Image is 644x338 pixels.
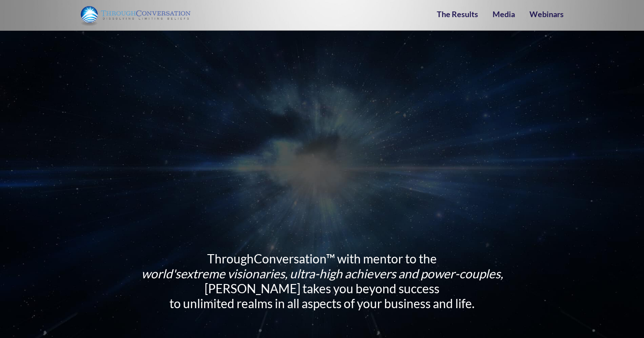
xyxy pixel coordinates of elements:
[106,251,538,311] h2: ThroughConversation™ with mentor to the
[141,266,503,281] i: world's
[437,9,478,19] a: The Results
[180,266,503,281] span: extreme visionaries, ultra-high achievers and power-couples,
[493,9,515,19] a: Media
[529,9,564,19] a: Webinars
[106,281,538,296] div: [PERSON_NAME] takes you beyond success
[106,296,538,311] div: to unlimited realms in all aspects of your business and life.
